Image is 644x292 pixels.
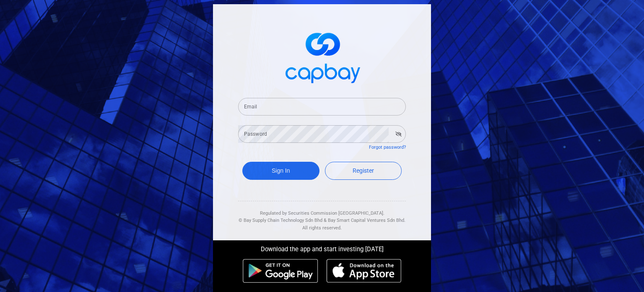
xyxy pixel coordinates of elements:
img: android [243,259,318,283]
span: Register [353,167,374,174]
span: © Bay Supply Chain Technology Sdn Bhd [239,218,322,223]
div: Regulated by Securities Commission [GEOGRAPHIC_DATA]. & All rights reserved. [238,201,406,232]
a: Forgot password? [369,145,406,150]
img: ios [327,259,401,283]
a: Register [325,162,402,180]
div: Download the app and start investing [DATE] [207,240,437,255]
button: Sign In [242,162,319,180]
img: logo [280,25,364,88]
span: Bay Smart Capital Ventures Sdn Bhd. [328,218,405,223]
